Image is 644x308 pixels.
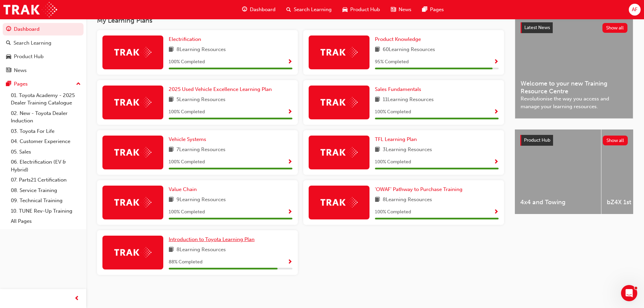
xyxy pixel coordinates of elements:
[375,208,411,216] span: 100 % Completed
[97,17,504,24] h3: My Learning Plans
[169,208,205,216] span: 100 % Completed
[169,136,209,143] a: Vehicle Systems
[287,109,292,115] span: Show Progress
[287,159,292,165] span: Show Progress
[417,3,449,17] a: pages-iconPages
[399,6,411,14] span: News
[3,50,84,63] a: Product Hub
[632,6,638,14] span: AF
[430,6,444,14] span: Pages
[176,96,225,104] span: 5 Learning Resources
[494,209,499,215] span: Show Progress
[621,285,637,301] iframe: Intercom live chat
[3,23,84,35] a: Dashboard
[14,67,27,74] div: News
[286,5,291,14] span: search-icon
[169,196,174,204] span: book-icon
[375,86,424,93] a: Sales Fundamentals
[14,39,51,47] div: Search Learning
[6,68,11,74] span: news-icon
[114,97,151,108] img: Trak
[8,216,84,227] a: All Pages
[494,109,499,115] span: Show Progress
[603,136,628,145] button: Show all
[375,36,421,42] span: Product Knowledge
[287,259,292,265] span: Show Progress
[8,90,84,108] a: 01. Toyota Academy - 2025 Dealer Training Catalogue
[520,198,596,206] span: 4x4 and Towing
[6,40,11,46] span: search-icon
[6,26,11,32] span: guage-icon
[242,5,247,14] span: guage-icon
[169,158,205,166] span: 100 % Completed
[114,147,151,158] img: Trak
[114,247,151,258] img: Trak
[375,136,420,143] a: TFL Learning Plan
[385,3,417,17] a: news-iconNews
[3,64,84,77] a: News
[3,78,84,90] button: Pages
[169,186,197,192] span: Value Chain
[169,246,174,254] span: book-icon
[3,37,84,49] a: Search Learning
[383,146,432,154] span: 3 Learning Resources
[350,6,380,14] span: Product Hub
[422,5,427,14] span: pages-icon
[375,196,380,204] span: book-icon
[114,47,151,57] img: Trak
[320,197,358,208] img: Trak
[602,23,628,33] button: Show all
[494,58,499,66] button: Show Progress
[383,96,434,104] span: 11 Learning Resources
[8,147,84,157] a: 05. Sales
[515,129,601,214] a: 4x4 and Towing
[169,35,204,43] a: Electrification
[494,158,499,166] button: Show Progress
[521,95,627,110] span: Revolutionise the way you access and manage your learning resources.
[176,246,226,254] span: 8 Learning Resources
[294,6,332,14] span: Search Learning
[176,46,226,54] span: 8 Learning Resources
[494,59,499,65] span: Show Progress
[8,157,84,175] a: 06. Electrification (EV & Hybrid)
[375,136,417,142] span: TFL Learning Plan
[169,146,174,154] span: book-icon
[250,6,276,14] span: Dashboard
[169,258,202,266] span: 88 % Completed
[342,5,348,14] span: car-icon
[375,186,462,192] span: 'OWAF' Pathway to Purchase Training
[375,158,411,166] span: 100 % Completed
[6,54,11,60] span: car-icon
[169,236,255,242] span: Introduction to Toyota Learning Plan
[629,4,641,16] button: AF
[169,36,201,42] span: Electrification
[320,147,358,158] img: Trak
[169,46,174,54] span: book-icon
[14,80,28,88] div: Pages
[524,25,550,30] span: Latest News
[74,294,79,303] span: prev-icon
[169,236,257,243] a: Introduction to Toyota Learning Plan
[375,186,465,193] a: 'OWAF' Pathway to Purchase Training
[169,136,206,142] span: Vehicle Systems
[287,258,292,266] button: Show Progress
[3,2,57,17] img: Trak
[8,108,84,126] a: 02. New - Toyota Dealer Induction
[521,22,627,33] a: Latest NewsShow all
[176,146,225,154] span: 7 Learning Resources
[114,197,151,208] img: Trak
[287,209,292,215] span: Show Progress
[8,126,84,137] a: 03. Toyota For Life
[169,86,272,92] span: 2025 Used Vehicle Excellence Learning Plan
[375,108,411,116] span: 100 % Completed
[6,81,11,87] span: pages-icon
[237,3,281,17] a: guage-iconDashboard
[494,159,499,165] span: Show Progress
[287,208,292,216] button: Show Progress
[8,185,84,196] a: 08. Service Training
[375,86,421,92] span: Sales Fundamentals
[320,97,358,108] img: Trak
[8,206,84,216] a: 10. TUNE Rev-Up Training
[375,46,380,54] span: book-icon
